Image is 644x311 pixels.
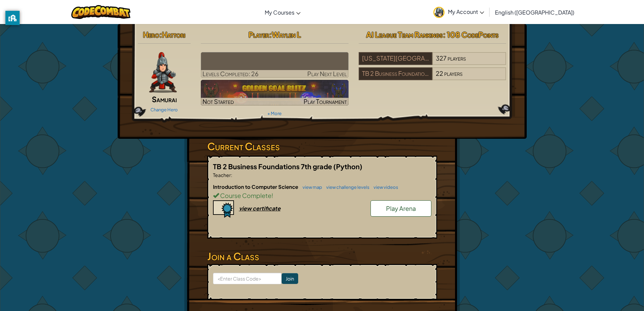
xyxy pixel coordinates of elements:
[213,273,282,284] input: <Enter Class Code>
[201,80,349,106] img: Golden Goal
[443,30,499,39] span: : 108 CodePoints
[213,172,231,178] span: Teacher
[272,30,301,39] span: Waylen L
[282,273,298,284] input: Join
[152,94,177,104] span: Samurai
[386,204,416,212] span: Play Arena
[239,205,281,212] div: view certificate
[202,97,234,105] span: Not Started
[265,9,294,16] span: My Courses
[430,1,487,23] a: My Account
[150,107,178,112] a: Change Hero
[207,139,437,154] h3: Current Classes
[359,52,432,65] div: [US_STATE][GEOGRAPHIC_DATA]
[202,70,259,77] span: Levels Completed: 26
[248,30,269,39] span: Player
[159,30,162,39] span: :
[444,69,462,77] span: players
[213,162,333,171] span: TB 2 Business Foundations 7th grade
[267,111,282,116] a: + More
[304,97,347,105] span: Play Tournament
[436,54,447,62] span: 327
[201,52,349,78] a: Play Next Level
[213,183,299,190] span: Introduction to Computer Science
[271,192,273,199] span: !
[261,3,304,21] a: My Courses
[307,70,347,77] span: Play Next Level
[448,8,484,15] span: My Account
[436,69,443,77] span: 22
[207,249,437,264] h3: Join a Class
[71,5,130,19] img: CodeCombat logo
[299,184,322,190] a: view map
[492,3,578,21] a: English ([GEOGRAPHIC_DATA])
[359,59,506,66] a: [US_STATE][GEOGRAPHIC_DATA]327players
[370,184,398,190] a: view videos
[323,184,369,190] a: view challenge levels
[213,205,281,212] a: view certificate
[433,7,445,18] img: avatar
[366,30,443,39] span: AI League Team Rankings
[231,172,232,178] span: :
[149,52,177,93] img: samurai.pose.png
[213,200,234,218] img: certificate-icon.png
[333,162,362,171] span: (Python)
[448,54,466,62] span: players
[5,11,20,25] button: privacy banner
[162,30,185,39] span: Hattori
[495,9,574,16] span: English ([GEOGRAPHIC_DATA])
[143,30,159,39] span: Hero
[201,80,349,106] a: Not StartedPlay Tournament
[219,192,271,199] span: Course Complete
[359,74,506,82] a: TB 2 Business Foundations 7th grade22players
[269,30,272,39] span: :
[359,67,432,80] div: TB 2 Business Foundations 7th grade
